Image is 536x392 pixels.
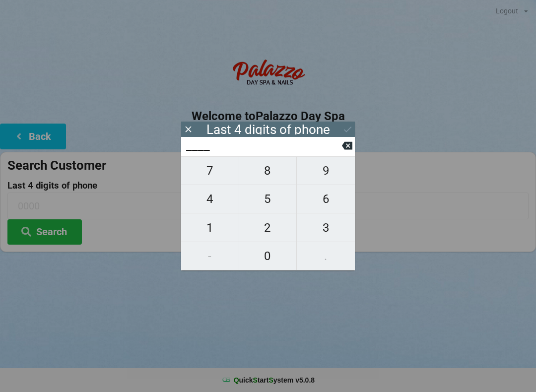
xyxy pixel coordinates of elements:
button: 1 [181,213,239,242]
span: 9 [297,160,355,181]
button: 7 [181,156,239,185]
span: 5 [239,189,297,209]
span: 8 [239,160,297,181]
span: 2 [239,217,297,238]
button: 5 [239,185,297,213]
button: 6 [297,185,355,213]
span: 3 [297,217,355,238]
button: 0 [239,242,297,270]
button: 3 [297,213,355,242]
span: 1 [181,217,239,238]
button: 8 [239,156,297,185]
span: 7 [181,160,239,181]
span: 4 [181,189,239,209]
span: 0 [239,246,297,266]
button: 2 [239,213,297,242]
div: Last 4 digits of phone [206,125,330,134]
span: 6 [297,189,355,209]
button: 9 [297,156,355,185]
button: 4 [181,185,239,213]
